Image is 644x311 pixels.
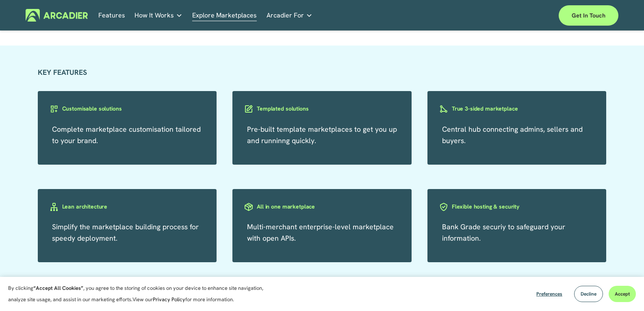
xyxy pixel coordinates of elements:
h3: Flexible hosting & security [452,203,519,211]
div: Widget de chat [603,272,644,311]
h3: All in one marketplace [257,203,315,211]
button: Preferences [530,286,568,302]
strong: KEY FEATURES [38,67,87,77]
h3: Lean architecture [62,203,108,211]
a: All in one marketplace [232,201,412,211]
button: Decline [574,286,603,302]
a: Central hub connecting admins, sellers and buyers. [442,124,583,145]
a: Pre-built template marketplaces to get you up and runninng quickly. [247,124,397,145]
a: Templated solutions [232,103,412,113]
span: Preferences [536,291,562,297]
a: True 3-sided marketplace [427,103,607,113]
p: By clicking , you agree to the storing of cookies on your device to enhance site navigation, anal... [8,283,272,305]
strong: “Accept All Cookies” [33,285,83,291]
a: folder dropdown [267,9,312,22]
a: Explore Marketplaces [192,9,257,22]
iframe: Chat Widget [603,272,644,311]
span: Arcadier For [267,10,304,21]
span: Decline [581,291,596,297]
h3: Customisable solutions [62,105,122,113]
span: How It Works [134,10,174,21]
a: Complete marketplace customisation tailored to your brand. [52,124,201,145]
h3: Templated solutions [257,105,308,113]
a: Get in touch [559,5,618,26]
a: Lean architecture [38,201,217,211]
a: Privacy Policy [153,296,185,303]
h3: True 3-sided marketplace [452,105,518,113]
a: Flexible hosting & security [427,201,607,211]
a: folder dropdown [134,9,182,22]
a: Customisable solutions [38,103,217,113]
img: Arcadier [26,9,88,22]
a: Features [98,9,125,22]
